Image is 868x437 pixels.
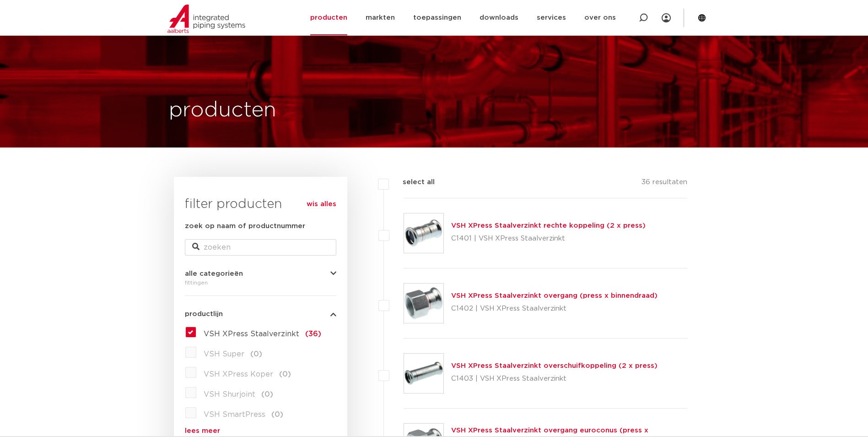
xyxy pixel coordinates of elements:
[185,277,336,288] div: fittingen
[169,96,276,125] h1: producten
[185,270,336,277] button: alle categorieën
[204,411,265,418] span: VSH SmartPress
[185,311,336,317] button: productlijn
[642,177,687,191] p: 36 resultaten
[204,330,299,338] span: VSH XPress Staalverzinkt
[404,284,443,323] img: Thumbnail for VSH XPress Staalverzinkt overgang (press x binnendraad)
[185,427,336,434] a: lees meer
[404,213,443,253] img: Thumbnail for VSH XPress Staalverzinkt rechte koppeling (2 x press)
[185,239,336,256] input: zoeken
[185,221,305,232] label: zoek op naam of productnummer
[204,371,273,378] span: VSH XPress Koper
[451,222,646,229] a: VSH XPress Staalverzinkt rechte koppeling (2 x press)
[451,371,658,386] p: C1403 | VSH XPress Staalverzinkt
[662,8,671,28] div: my IPS
[451,362,658,369] a: VSH XPress Staalverzinkt overschuifkoppeling (2 x press)
[279,371,291,378] span: (0)
[451,231,646,246] p: C1401 | VSH XPress Staalverzinkt
[451,301,658,316] p: C1402 | VSH XPress Staalverzinkt
[185,270,243,277] span: alle categorieën
[261,391,273,398] span: (0)
[404,354,443,393] img: Thumbnail for VSH XPress Staalverzinkt overschuifkoppeling (2 x press)
[389,177,435,188] label: select all
[305,330,321,338] span: (36)
[307,199,336,210] a: wis alles
[271,411,283,418] span: (0)
[185,195,336,213] h3: filter producten
[204,350,244,358] span: VSH Super
[250,350,262,358] span: (0)
[185,311,223,317] span: productlijn
[451,292,658,299] a: VSH XPress Staalverzinkt overgang (press x binnendraad)
[204,391,255,398] span: VSH Shurjoint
